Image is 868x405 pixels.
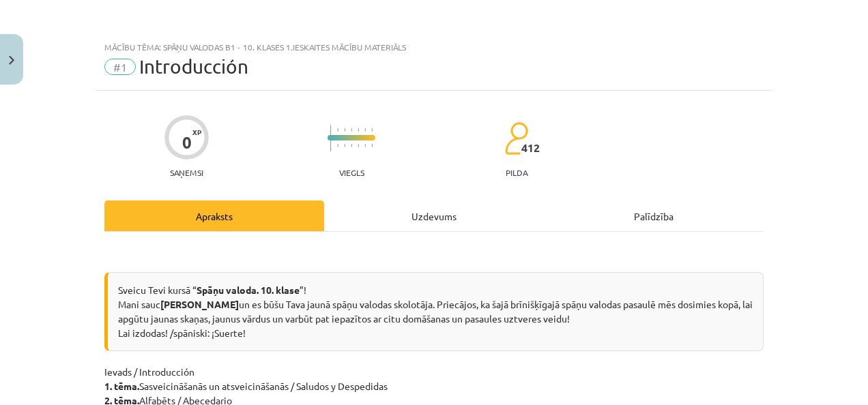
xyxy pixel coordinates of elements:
[351,144,352,147] img: icon-short-line-57e1e144782c952c97e751825c79c345078a6d821885a25fce030b3d8c18986b.svg
[371,144,373,147] img: icon-short-line-57e1e144782c952c97e751825c79c345078a6d821885a25fce030b3d8c18986b.svg
[344,144,345,147] img: icon-short-line-57e1e144782c952c97e751825c79c345078a6d821885a25fce030b3d8c18986b.svg
[504,121,528,155] img: students-c634bb4e5e11cddfef0936a35e636f08e4e9abd3cc4e673bd6f9a4125e45ecb1.svg
[351,128,352,132] img: icon-short-line-57e1e144782c952c97e751825c79c345078a6d821885a25fce030b3d8c18986b.svg
[160,298,239,310] strong: [PERSON_NAME]
[104,59,136,75] span: #1
[521,142,540,154] span: 412
[364,128,366,132] img: icon-short-line-57e1e144782c952c97e751825c79c345078a6d821885a25fce030b3d8c18986b.svg
[364,144,366,147] img: icon-short-line-57e1e144782c952c97e751825c79c345078a6d821885a25fce030b3d8c18986b.svg
[344,128,345,132] img: icon-short-line-57e1e144782c952c97e751825c79c345078a6d821885a25fce030b3d8c18986b.svg
[197,284,300,296] strong: Spāņu valoda. 10. klase
[104,200,324,231] div: Apraksts
[358,128,359,132] img: icon-short-line-57e1e144782c952c97e751825c79c345078a6d821885a25fce030b3d8c18986b.svg
[104,272,764,351] div: Sveicu Tevi kursā “ ”! Mani sauc un es būšu Tava jaunā spāņu valodas skolotāja. Priecājos, ka šaj...
[339,168,364,177] p: Viegls
[164,168,209,177] p: Saņemsi
[337,144,338,147] img: icon-short-line-57e1e144782c952c97e751825c79c345078a6d821885a25fce030b3d8c18986b.svg
[9,56,14,65] img: icon-close-lesson-0947bae3869378f0d4975bcd49f059093ad1ed9edebbc8119c70593378902aed.svg
[371,128,373,132] img: icon-short-line-57e1e144782c952c97e751825c79c345078a6d821885a25fce030b3d8c18986b.svg
[506,168,527,177] p: pilda
[544,200,764,231] div: Palīdzība
[139,55,248,78] span: Introducción
[192,128,201,136] span: XP
[324,200,544,231] div: Uzdevums
[104,380,139,392] strong: 1. tēma.
[182,133,192,152] div: 0
[358,144,359,147] img: icon-short-line-57e1e144782c952c97e751825c79c345078a6d821885a25fce030b3d8c18986b.svg
[104,42,764,52] div: Mācību tēma: Spāņu valodas b1 - 10. klases 1.ieskaites mācību materiāls
[330,125,332,151] img: icon-long-line-d9ea69661e0d244f92f715978eff75569469978d946b2353a9bb055b3ed8787d.svg
[337,128,338,132] img: icon-short-line-57e1e144782c952c97e751825c79c345078a6d821885a25fce030b3d8c18986b.svg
